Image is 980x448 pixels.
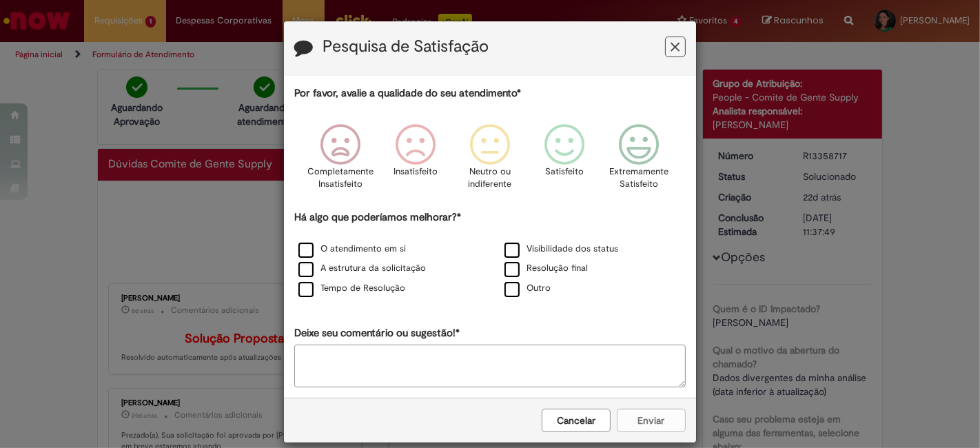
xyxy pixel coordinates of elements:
label: Visibilidade dos status [504,243,618,256]
p: Completamente Insatisfeito [308,165,374,191]
label: Pesquisa de Satisfação [323,38,489,56]
label: Deixe seu comentário ou sugestão!* [294,326,460,340]
p: Extremamente Satisfeito [609,165,668,191]
label: Tempo de Resolução [298,282,405,295]
div: Insatisfeito [380,114,451,208]
div: Satisfeito [529,114,600,208]
label: Por favor, avalie a qualidade do seu atendimento* [294,86,521,101]
p: Neutro ou indiferente [465,165,515,191]
label: Resolução final [504,262,588,275]
div: Completamente Insatisfeito [305,114,376,208]
p: Insatisfeito [394,165,438,179]
label: A estrutura da solicitação [298,262,426,275]
label: O atendimento em si [298,243,406,256]
div: Há algo que poderíamos melhorar?* [294,210,686,299]
div: Neutro ou indiferente [455,114,525,208]
div: Extremamente Satisfeito [604,114,674,208]
button: Cancelar [542,409,611,432]
p: Satisfeito [545,165,584,179]
label: Outro [504,282,551,295]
